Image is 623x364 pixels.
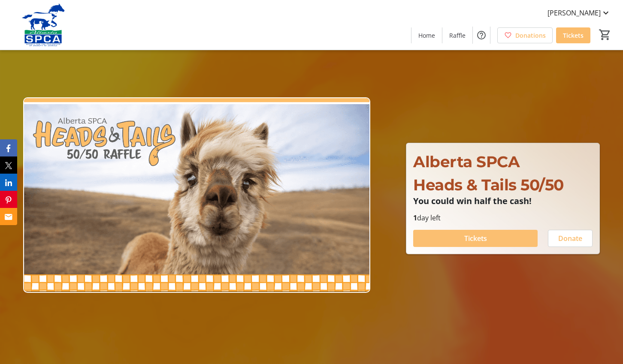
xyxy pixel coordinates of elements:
[547,8,601,18] span: [PERSON_NAME]
[413,152,520,171] span: Alberta SPCA
[418,31,435,40] span: Home
[413,196,593,206] p: You could win half the cash!
[413,175,564,194] span: Heads & Tails 50/50
[5,3,82,46] img: Alberta SPCA's Logo
[556,27,590,43] a: Tickets
[548,230,593,247] button: Donate
[558,233,582,244] span: Donate
[442,27,472,43] a: Raffle
[563,31,584,40] span: Tickets
[597,27,613,42] button: Cart
[413,213,417,223] span: 1
[411,27,442,43] a: Home
[515,31,546,40] span: Donations
[413,213,593,223] p: day left
[473,27,490,44] button: Help
[413,230,538,247] button: Tickets
[497,27,553,43] a: Donations
[541,6,618,20] button: [PERSON_NAME]
[23,97,370,292] img: Campaign CTA Media Photo
[464,233,487,244] span: Tickets
[449,31,466,40] span: Raffle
